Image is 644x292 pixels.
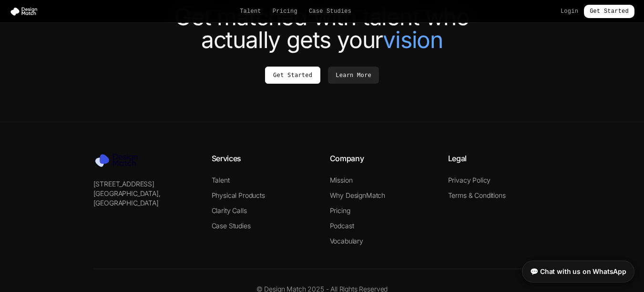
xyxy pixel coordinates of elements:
[212,191,265,199] a: Physical Products
[522,261,634,282] a: 💬 Chat with us on WhatsApp
[330,237,363,245] a: Vocabulary
[330,206,350,214] a: Pricing
[330,153,433,164] h4: Company
[561,8,578,15] a: Login
[212,206,247,214] a: Clarity Calls
[93,189,196,208] p: [GEOGRAPHIC_DATA], [GEOGRAPHIC_DATA]
[265,67,320,84] a: Get Started
[240,8,261,15] a: Talent
[212,176,230,184] a: Talent
[330,176,353,184] a: Mission
[55,6,589,51] h2: Get matched with talent who actually gets your
[212,222,251,230] a: Case Studies
[448,176,491,184] a: Privacy Policy
[273,8,297,15] a: Pricing
[309,8,351,15] a: Case Studies
[448,191,506,199] a: Terms & Conditions
[212,153,315,164] h4: Services
[93,179,196,189] p: [STREET_ADDRESS]
[330,222,354,230] a: Podcast
[330,191,386,199] a: Why DesignMatch
[93,153,146,168] img: Design Match
[328,67,379,84] a: Learn More
[383,29,443,51] span: vision
[10,7,42,16] img: Design Match
[448,153,551,164] h4: Legal
[584,5,634,18] a: Get Started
